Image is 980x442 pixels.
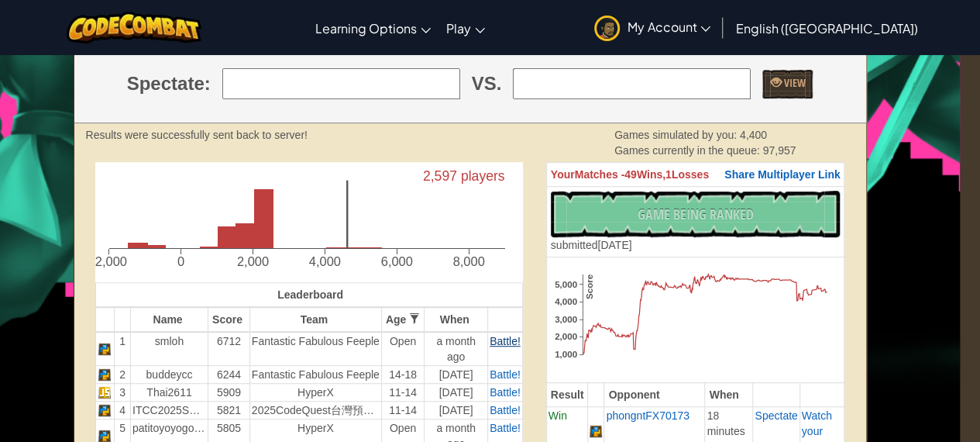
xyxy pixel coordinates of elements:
span: View [781,75,805,90]
td: 14-18 [381,366,424,384]
span: Losses [672,168,709,181]
text: 1,000 [555,350,577,360]
a: English ([GEOGRAPHIC_DATA]) [727,7,925,49]
td: buddeycc [130,366,208,384]
th: Result [546,382,588,406]
text: 8,000 [452,254,484,268]
td: 2 [115,366,131,384]
td: Fantastic Fabulous Feeple [249,366,381,384]
td: Thai2611 [130,384,208,402]
span: Play [446,20,471,36]
text: 5,000 [555,279,577,289]
a: Learning Options [308,7,438,49]
td: 5821 [208,402,249,420]
img: avatar [594,16,620,41]
a: Play [438,7,493,49]
td: 4 [115,402,131,420]
td: 11-14 [381,384,424,402]
th: When [705,382,753,406]
td: 6712 [208,332,249,366]
td: [DATE] [425,402,488,420]
text: Score [583,275,593,300]
th: When [425,307,488,332]
span: VS. [472,71,502,97]
text: 4,000 [308,254,340,268]
span: 97,957 [762,144,796,157]
span: Share Multiplayer Link [724,168,840,181]
td: 11-14 [381,402,424,420]
a: Battle! [490,422,521,434]
text: 2,000 [555,332,577,342]
span: Leaderboard [277,288,343,301]
td: Open [381,332,424,366]
td: 1 [115,332,131,366]
th: Name [130,307,208,332]
strong: Results were successfully sent back to server! [86,129,308,141]
th: Score [208,307,249,332]
span: English ([GEOGRAPHIC_DATA]) [735,20,917,36]
td: a month ago [425,332,488,366]
td: 6244 [208,366,249,384]
span: Win [548,409,567,422]
td: [DATE] [425,384,488,402]
span: Wins, [637,168,665,181]
td: 3 [115,384,131,402]
text: 2,000 [236,254,268,268]
img: CodeCombat logo [67,12,202,43]
span: Learning Options [315,20,417,36]
text: 2,597 players [422,168,504,184]
th: Age [381,307,424,332]
text: 4,000 [555,297,577,307]
text: -2,000 [91,254,127,268]
a: Battle! [490,404,521,416]
span: Matches - [575,168,625,181]
span: Spectate [127,71,205,97]
a: Spectate [755,409,797,422]
th: Opponent [604,382,705,406]
a: Battle! [490,368,521,381]
td: Fantastic Fabulous Feeple [249,332,381,366]
text: 3,000 [555,314,577,324]
td: HyperX [249,384,381,402]
text: 6,000 [380,254,412,268]
th: 49 1 [546,163,844,187]
div: [DATE] [551,237,632,253]
td: smloh [130,332,208,366]
td: 2025CodeQuest台灣預選賽夏季賽 -中學組初賽 [249,402,381,420]
span: submitted [551,239,598,251]
span: Your [551,168,575,181]
a: My Account [586,3,718,52]
td: 5909 [208,384,249,402]
a: Battle! [490,335,521,347]
td: [DATE] [425,366,488,384]
td: ITCC2025SB059 [130,402,208,420]
span: : [205,71,211,97]
span: Games currently in the queue: [614,144,762,157]
span: 4,400 [740,129,767,141]
th: Team [249,307,381,332]
span: Games simulated by you: [614,129,740,141]
span: My Account [628,19,710,35]
a: Battle! [490,386,521,399]
text: 0 [177,254,184,268]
